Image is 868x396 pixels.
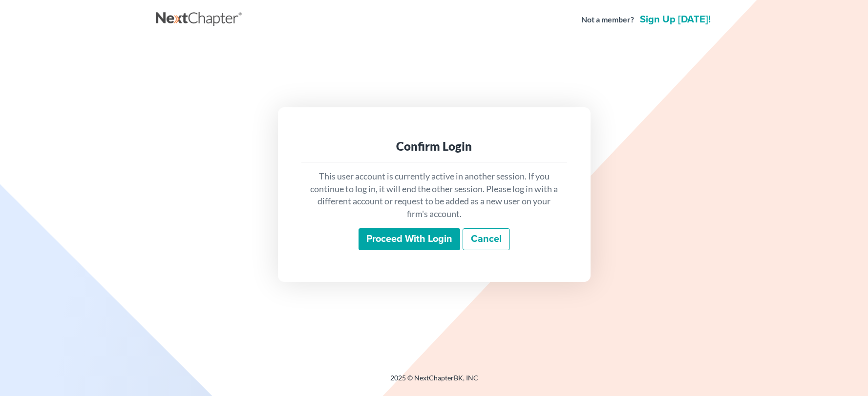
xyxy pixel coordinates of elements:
a: Cancel [463,228,510,251]
a: Sign up [DATE]! [638,15,713,24]
input: Proceed with login [359,228,460,251]
strong: Not a member? [581,14,634,25]
p: This user account is currently active in another session. If you continue to log in, it will end ... [309,170,559,220]
div: 2025 © NextChapterBK, INC [156,373,713,391]
div: Confirm Login [309,139,559,154]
